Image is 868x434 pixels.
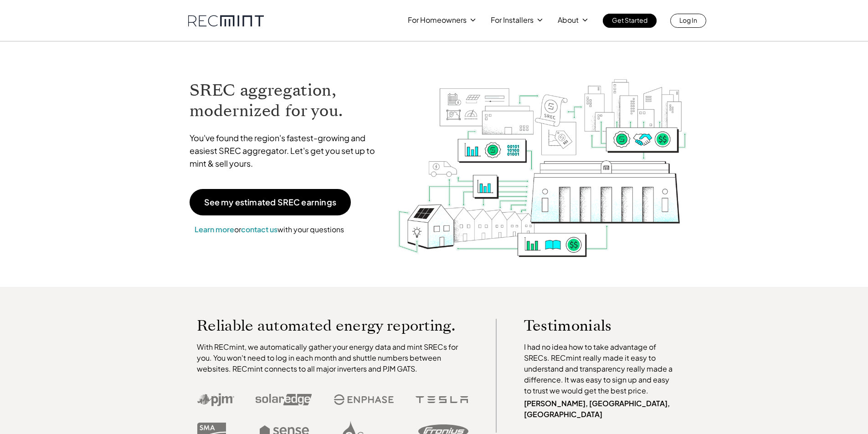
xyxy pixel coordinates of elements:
p: For Homeowners [408,14,467,26]
p: With RECmint, we automatically gather your energy data and mint SRECs for you. You won't need to ... [197,342,468,374]
p: For Installers [491,14,534,26]
img: RECmint value cycle [397,55,688,260]
p: Reliable automated energy reporting. [197,319,468,332]
p: I had no idea how to take advantage of SRECs. RECmint really made it easy to understand and trans... [524,342,677,396]
a: Get Started [603,14,657,28]
p: About [558,14,579,26]
a: See my estimated SREC earnings [190,189,351,215]
a: contact us [241,225,277,234]
p: See my estimated SREC earnings [204,198,336,206]
a: Learn more [195,225,234,234]
p: or with your questions [190,224,349,235]
p: Log In [679,14,697,26]
a: Log In [670,14,706,28]
p: [PERSON_NAME], [GEOGRAPHIC_DATA], [GEOGRAPHIC_DATA] [524,398,677,420]
p: Get Started [612,14,647,26]
h1: SREC aggregation, modernized for you. [190,80,384,121]
p: You've found the region's fastest-growing and easiest SREC aggregator. Let's get you set up to mi... [190,132,384,170]
p: Testimonials [524,319,660,332]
